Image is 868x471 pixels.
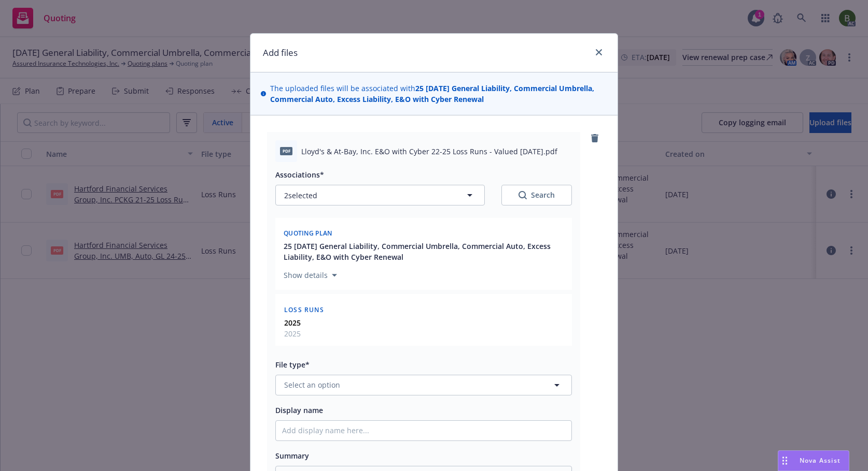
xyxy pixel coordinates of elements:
span: Nova Assist [800,456,841,465]
button: 25 [DATE] General Liability, Commercial Umbrella, Commercial Auto, Excess Liability, E&O with Cyb... [284,241,566,262]
h1: Add files [263,46,298,60]
svg: Search [519,191,527,199]
span: pdf [280,147,292,155]
span: Associations* [275,170,324,180]
span: The uploaded files will be associated with [270,83,607,105]
strong: 25 [DATE] General Liability, Commercial Umbrella, Commercial Auto, Excess Liability, E&O with Cyb... [270,83,594,104]
div: Drag to move [778,451,791,470]
button: Show details [279,269,341,282]
button: 2selected [275,185,485,205]
strong: 2025 [284,318,301,328]
a: close [593,46,605,58]
span: File type* [275,360,310,370]
span: Quoting plan [284,229,332,238]
span: Summary [275,451,309,461]
button: SearchSearch [501,185,572,205]
button: Nova Assist [778,450,849,471]
span: Select an option [284,379,340,390]
span: 2 selected [284,190,317,201]
input: Add display name here... [276,421,571,440]
div: Search [519,190,555,200]
span: 2025 [284,328,301,339]
span: Lloyd's & At-Bay, Inc. E&O with Cyber 22-25 Loss Runs - Valued [DATE].pdf [301,146,557,157]
a: remove [589,132,601,144]
button: Select an option [275,375,572,395]
span: Display name [275,405,323,415]
span: Loss Runs [284,305,324,314]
